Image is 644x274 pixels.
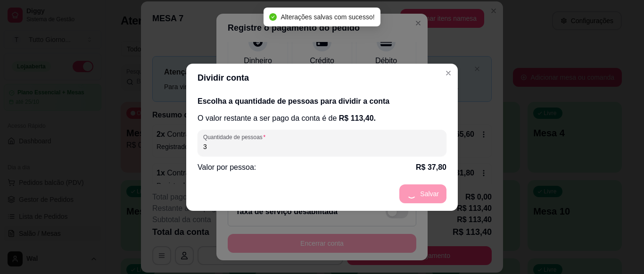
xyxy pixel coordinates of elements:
p: O valor restante a ser pago da conta é de [198,113,446,124]
label: Quantidade de pessoas [203,133,269,141]
h2: Escolha a quantidade de pessoas para dividir a conta [198,96,446,107]
span: check-circle [269,13,277,21]
button: Close [441,66,456,81]
header: Dividir conta [186,64,458,92]
input: Quantidade de pessoas [203,142,441,151]
span: R$ 113,40 . [339,114,376,122]
span: Alterações salvas com sucesso! [281,13,374,21]
p: R$ 37,80 [416,162,446,173]
p: Valor por pessoa: [198,162,256,173]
